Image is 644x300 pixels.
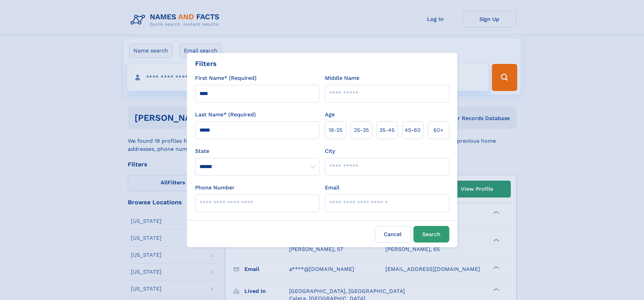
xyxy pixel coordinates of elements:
[195,59,217,69] div: Filters
[433,126,444,134] span: 60+
[405,126,421,134] span: 45‑60
[354,126,369,134] span: 25‑35
[195,147,319,155] label: State
[195,184,235,192] label: Phone Number
[325,147,335,155] label: City
[325,184,339,192] label: Email
[195,111,256,119] label: Last Name* (Required)
[413,226,449,243] button: Search
[325,74,359,82] label: Middle Name
[375,226,411,243] label: Cancel
[379,126,395,134] span: 35‑45
[329,126,342,134] span: 18‑25
[195,74,257,82] label: First Name* (Required)
[325,111,335,119] label: Age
